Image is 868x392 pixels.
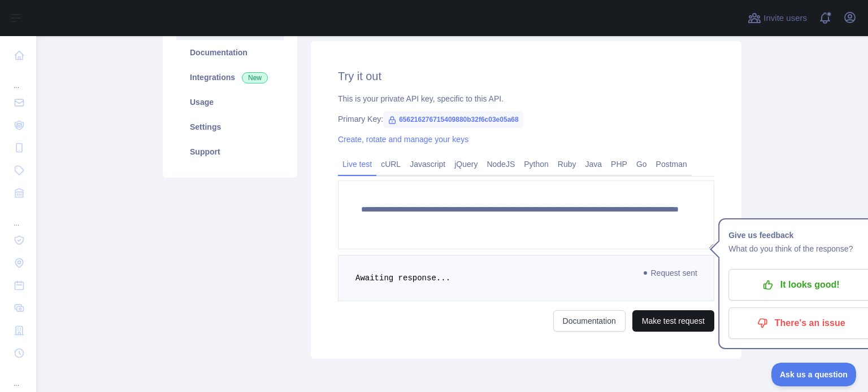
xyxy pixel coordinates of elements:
a: Ruby [553,155,581,173]
div: ... [9,68,27,90]
span: New [242,72,268,83]
div: Primary Key: [338,113,714,125]
iframe: Toggle Customer Support [771,363,857,386]
a: Integrations New [176,65,284,90]
span: 656216276715409880b32f6c03e05a68 [383,111,523,128]
div: ... [9,365,27,388]
div: ... [9,205,27,228]
a: Java [581,155,607,173]
a: Usage [176,90,284,114]
button: Invite users [745,9,809,27]
a: cURL [376,155,405,173]
span: Request sent [639,266,704,280]
div: This is your private API key, specific to this API. [338,93,714,104]
a: Support [176,139,284,164]
p: It looks good! [737,275,865,294]
h2: Try it out [338,68,714,84]
a: PHP [606,155,632,173]
a: Settings [176,114,284,139]
a: Javascript [405,155,450,173]
a: Postman [652,155,692,173]
p: There's an issue [737,314,865,333]
a: Documentation [553,310,626,332]
a: Go [632,155,652,173]
a: jQuery [450,155,482,173]
a: Live test [338,155,376,173]
span: Invite users [763,12,807,25]
a: NodeJS [482,155,519,173]
span: Awaiting response... [355,274,450,283]
a: Documentation [176,40,284,65]
a: Create, rotate and manage your keys [338,135,468,144]
button: Make test request [632,310,714,332]
a: Python [519,155,553,173]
